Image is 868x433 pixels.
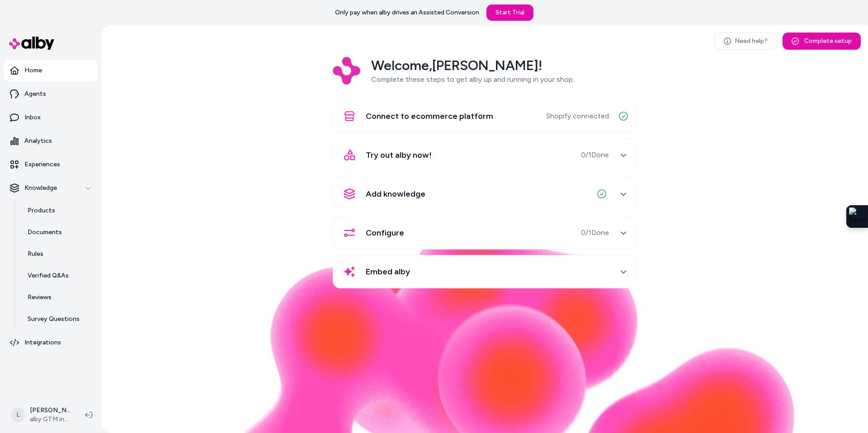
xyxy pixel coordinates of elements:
[4,332,98,353] a: Integrations
[24,113,41,122] p: Inbox
[11,408,25,422] span: L
[28,271,69,280] p: Verified Q&As
[30,415,71,424] span: alby GTM internal
[19,200,98,221] a: Products
[24,66,42,75] p: Home
[339,183,631,205] button: Add knowledge
[4,130,98,152] a: Analytics
[581,150,609,160] span: 0 / 1 Done
[339,105,631,127] button: Connect to ecommerce platformShopify connected
[30,406,71,415] p: [PERSON_NAME]
[371,75,574,84] span: Complete these steps to get alby up and running in your shop.
[4,107,98,128] a: Inbox
[339,261,631,282] button: Embed alby
[28,249,43,259] p: Rules
[19,308,98,330] a: Survey Questions
[24,136,52,146] p: Analytics
[19,221,98,243] a: Documents
[4,60,98,81] a: Home
[19,287,98,308] a: Reviews
[371,57,574,74] h2: Welcome, [PERSON_NAME] !
[714,33,777,50] a: Need help?
[366,188,425,200] span: Add knowledge
[28,293,52,302] p: Reviews
[546,111,609,122] span: Shopify connected
[174,217,796,433] img: alby Bubble
[366,149,432,161] span: Try out alby now!
[19,243,98,265] a: Rules
[783,33,861,50] button: Complete setup
[24,338,61,347] p: Integrations
[581,227,609,238] span: 0 / 1 Done
[19,265,98,287] a: Verified Q&As
[333,57,360,85] img: Logo
[28,228,62,237] p: Documents
[339,222,631,244] button: Configure0/1Done
[849,207,865,226] img: Extension Icon
[24,160,60,169] p: Experiences
[28,206,55,215] p: Products
[28,315,80,324] p: Survey Questions
[339,144,631,166] button: Try out alby now!0/1Done
[4,154,98,175] a: Experiences
[366,226,404,239] span: Configure
[5,400,78,429] button: L[PERSON_NAME]alby GTM internal
[24,89,46,99] p: Agents
[4,83,98,105] a: Agents
[366,110,493,122] span: Connect to ecommerce platform
[4,177,98,199] button: Knowledge
[335,8,479,17] p: Only pay when alby drives an Assisted Conversion
[486,5,533,21] a: Start Trial
[9,37,54,50] img: alby Logo
[24,184,57,193] p: Knowledge
[366,265,410,278] span: Embed alby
